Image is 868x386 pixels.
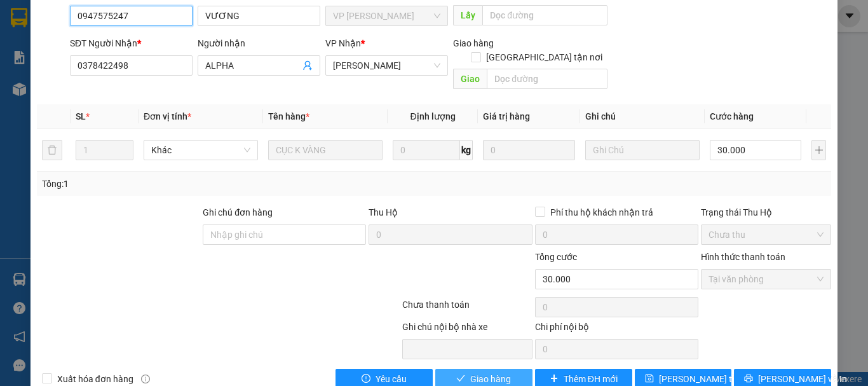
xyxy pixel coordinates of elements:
[470,372,511,386] span: Giao hàng
[758,372,847,386] span: [PERSON_NAME] và In
[645,374,654,384] span: save
[483,140,574,160] input: 0
[410,111,455,121] span: Định lượng
[701,205,831,219] div: Trạng thái Thu Hộ
[203,207,273,217] label: Ghi chú đơn hàng
[482,5,607,25] input: Dọc đường
[198,36,320,50] div: Người nhận
[76,111,86,121] span: SL
[362,374,370,384] span: exclamation-circle
[460,140,473,160] span: kg
[744,374,753,384] span: printer
[453,38,494,48] span: Giao hàng
[709,225,824,244] span: Chưa thu
[325,38,361,48] span: VP Nhận
[550,374,559,384] span: plus
[535,320,698,339] div: Chi phí nội bộ
[564,372,618,386] span: Thêm ĐH mới
[52,372,139,386] span: Xuất hóa đơn hàng
[333,56,440,75] span: Hồ Chí Minh
[487,69,607,89] input: Dọc đường
[42,177,336,191] div: Tổng: 1
[453,69,487,89] span: Giao
[545,205,658,219] span: Phí thu hộ khách nhận trả
[811,140,826,160] button: plus
[70,36,193,50] div: SĐT Người Nhận
[585,140,700,160] input: Ghi Chú
[535,252,577,262] span: Tổng cước
[710,111,754,121] span: Cước hàng
[453,5,482,25] span: Lấy
[481,50,607,64] span: [GEOGRAPHIC_DATA] tận nơi
[42,140,62,160] button: delete
[302,60,313,71] span: user-add
[333,6,440,25] span: VP Phan Rang
[203,224,366,245] input: Ghi chú đơn hàng
[144,111,191,121] span: Đơn vị tính
[659,372,761,386] span: [PERSON_NAME] thay đổi
[402,320,532,339] div: Ghi chú nội bộ nhà xe
[268,111,309,121] span: Tên hàng
[268,140,383,160] input: VD: Bàn, Ghế
[701,252,785,262] label: Hình thức thanh toán
[151,141,250,160] span: Khác
[401,298,534,320] div: Chưa thanh toán
[709,270,824,289] span: Tại văn phòng
[580,104,705,129] th: Ghi chú
[376,372,407,386] span: Yêu cầu
[141,375,150,383] span: info-circle
[369,207,398,217] span: Thu Hộ
[456,374,465,384] span: check
[483,111,530,121] span: Giá trị hàng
